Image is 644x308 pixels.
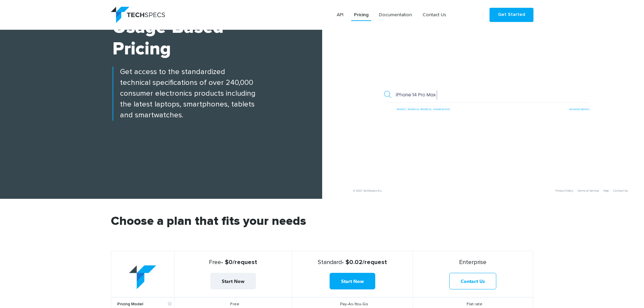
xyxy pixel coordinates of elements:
[330,273,375,289] a: Start Now
[351,9,371,21] a: Pricing
[111,7,165,23] img: logo
[295,259,410,266] strong: - $0.02/request
[420,9,449,21] a: Contact Us
[449,273,496,289] a: Contact Us
[210,273,256,289] a: Start Now
[129,265,156,289] img: table-logo.png
[318,259,342,265] span: Standard
[334,9,346,21] a: API
[113,67,322,121] p: Get access to the standardized technical specifications of over 240,000 consumer electronics prod...
[376,9,415,21] a: Documentation
[111,215,533,251] h2: Choose a plan that fits your needs
[177,259,289,266] strong: - $0/request
[459,259,486,265] span: Enterprise
[117,302,172,307] b: Pricing Model
[490,8,533,22] a: Get Started
[209,259,221,265] span: Free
